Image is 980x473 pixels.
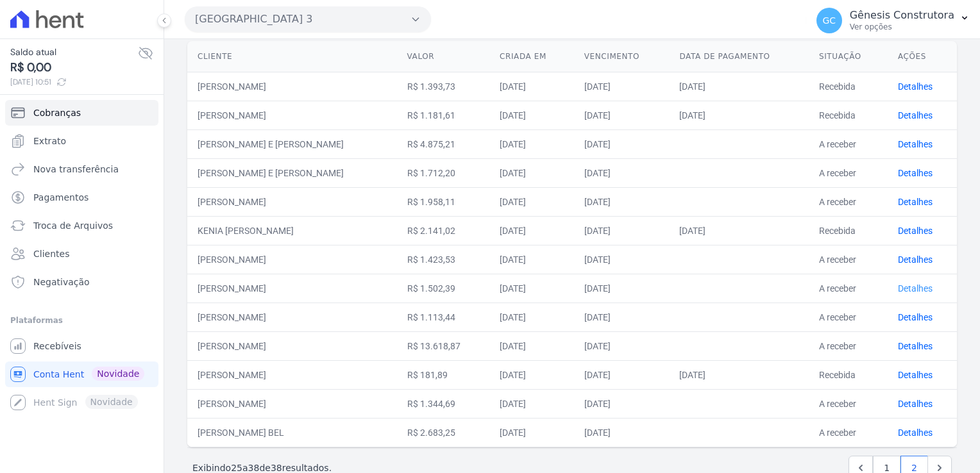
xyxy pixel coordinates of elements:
th: Ações [888,41,957,72]
td: R$ 13.618,87 [397,331,489,360]
td: [DATE] [574,360,670,389]
td: [PERSON_NAME] [187,274,397,303]
p: Gênesis Construtora [850,9,954,22]
td: R$ 1.393,73 [397,72,489,101]
td: A receber [809,418,888,447]
td: R$ 1.423,53 [397,245,489,274]
a: Nova transferência [5,156,158,182]
a: Detalhes [898,197,933,207]
a: Detalhes [898,427,933,438]
td: R$ 2.141,02 [397,216,489,245]
a: Detalhes [898,370,933,380]
td: [DATE] [489,101,574,129]
th: Valor [397,41,489,72]
a: Detalhes [898,168,933,178]
span: Pagamentos [33,191,89,204]
span: Conta Hent [33,368,84,381]
a: Extrato [5,128,158,154]
td: [DATE] [574,274,670,303]
td: A receber [809,158,888,187]
td: [PERSON_NAME] BEL [187,418,397,447]
div: Plataformas [10,313,153,328]
td: KENIA [PERSON_NAME] [187,216,397,245]
td: Recebida [809,72,888,101]
td: [DATE] [489,331,574,360]
a: Negativação [5,269,158,295]
td: [DATE] [489,216,574,245]
td: [DATE] [669,72,809,101]
td: [DATE] [489,245,574,274]
td: R$ 181,89 [397,360,489,389]
td: R$ 1.113,44 [397,303,489,331]
span: R$ 0,00 [10,59,138,76]
td: [DATE] [489,129,574,158]
th: Vencimento [574,41,670,72]
td: R$ 1.502,39 [397,274,489,303]
a: Cobranças [5,100,158,126]
td: [DATE] [574,72,670,101]
td: R$ 1.958,11 [397,187,489,216]
td: [DATE] [574,418,670,447]
th: Cliente [187,41,397,72]
span: Extrato [33,135,66,147]
td: [DATE] [669,360,809,389]
td: A receber [809,303,888,331]
button: [GEOGRAPHIC_DATA] 3 [185,6,431,32]
td: [DATE] [669,216,809,245]
a: Detalhes [898,139,933,149]
td: [DATE] [489,72,574,101]
td: [PERSON_NAME] E [PERSON_NAME] [187,158,397,187]
a: Detalhes [898,399,933,409]
td: Recebida [809,360,888,389]
td: [DATE] [574,129,670,158]
td: [DATE] [489,187,574,216]
td: R$ 1.712,20 [397,158,489,187]
td: A receber [809,129,888,158]
td: [PERSON_NAME] [187,245,397,274]
td: [DATE] [574,303,670,331]
p: Ver opções [850,22,954,32]
td: [DATE] [574,158,670,187]
td: Recebida [809,216,888,245]
a: Detalhes [898,341,933,351]
td: A receber [809,274,888,303]
a: Recebíveis [5,333,158,359]
td: [DATE] [669,101,809,129]
a: Detalhes [898,110,933,120]
span: 25 [231,463,242,473]
span: Clientes [33,247,69,260]
a: Conta Hent Novidade [5,361,158,387]
td: [PERSON_NAME] [187,101,397,129]
td: A receber [809,389,888,418]
span: Novidade [92,367,144,381]
span: Negativação [33,276,90,288]
span: 38 [271,463,282,473]
td: [PERSON_NAME] E [PERSON_NAME] [187,129,397,158]
span: [DATE] 10:51 [10,76,138,88]
td: [DATE] [489,158,574,187]
td: [DATE] [574,331,670,360]
span: 38 [248,463,260,473]
td: [DATE] [574,101,670,129]
th: Criada em [489,41,574,72]
a: Detalhes [898,254,933,265]
td: [PERSON_NAME] [187,187,397,216]
span: Troca de Arquivos [33,219,113,232]
td: Recebida [809,101,888,129]
td: A receber [809,331,888,360]
a: Pagamentos [5,185,158,210]
a: Clientes [5,241,158,267]
a: Detalhes [898,226,933,236]
td: [PERSON_NAME] [187,72,397,101]
span: Saldo atual [10,46,138,59]
td: R$ 1.181,61 [397,101,489,129]
td: A receber [809,187,888,216]
th: Data de pagamento [669,41,809,72]
a: Troca de Arquivos [5,213,158,238]
a: Detalhes [898,312,933,322]
td: [DATE] [489,360,574,389]
th: Situação [809,41,888,72]
td: [DATE] [489,274,574,303]
td: R$ 1.344,69 [397,389,489,418]
td: [DATE] [574,216,670,245]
